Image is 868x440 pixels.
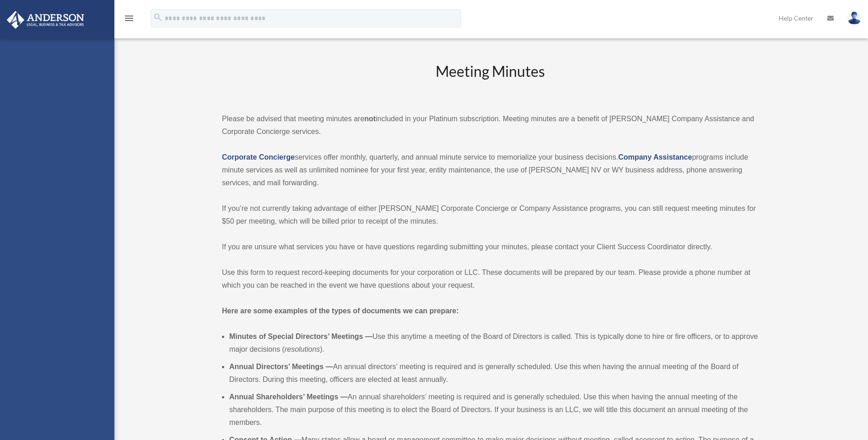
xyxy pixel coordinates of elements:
[222,61,758,99] h2: Meeting Minutes
[222,241,758,253] p: If you are unsure what services you have or have questions regarding submitting your minutes, ple...
[4,11,87,29] img: Anderson Advisors Platinum Portal
[222,151,758,189] p: services offer monthly, quarterly, and annual minute service to memorialize your business decisio...
[618,153,692,161] a: Company Assistance
[222,202,758,228] p: If you’re not currently taking advantage of either [PERSON_NAME] Corporate Concierge or Company A...
[124,16,135,24] a: menu
[222,153,295,161] a: Corporate Concierge
[229,363,333,370] b: Annual Directors’ Meetings —
[229,391,758,429] li: An annual shareholders’ meeting is required and is generally scheduled. Use this when having the ...
[229,330,758,356] li: Use this anytime a meeting of the Board of Directors is called. This is typically done to hire or...
[229,393,348,401] b: Annual Shareholders’ Meetings —
[124,13,135,24] i: menu
[229,333,372,340] b: Minutes of Special Directors’ Meetings —
[364,115,376,123] strong: not
[222,266,758,292] p: Use this form to request record-keeping documents for your corporation or LLC. These documents wi...
[153,12,163,22] i: search
[847,11,861,25] img: User Pic
[229,360,758,386] li: An annual directors’ meeting is required and is generally scheduled. Use this when having the ann...
[285,345,320,353] em: resolutions
[222,113,758,138] p: Please be advised that meeting minutes are included in your Platinum subscription. Meeting minute...
[222,307,459,315] strong: Here are some examples of the types of documents we can prepare:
